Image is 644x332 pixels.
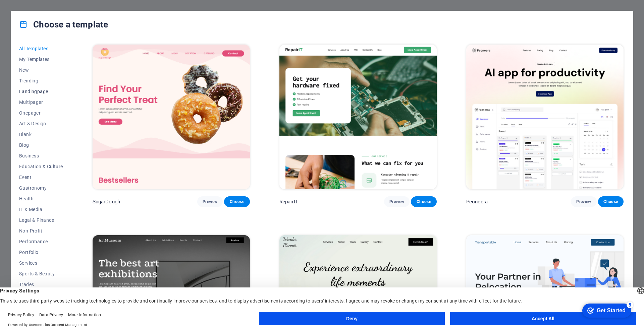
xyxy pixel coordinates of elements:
p: Peoneera [466,198,488,205]
button: Choose [411,196,436,207]
button: Education & Culture [19,161,63,172]
button: Services [19,258,63,268]
button: Multipager [19,97,63,108]
span: Choose [603,199,618,204]
span: Trending [19,78,63,83]
button: Legal & Finance [19,215,63,225]
span: Onepager [19,110,63,116]
span: My Templates [19,57,63,62]
button: Preview [384,196,410,207]
button: Business [19,150,63,161]
button: Art & Design [19,118,63,129]
span: Art & Design [19,121,63,126]
span: Preview [576,199,591,204]
button: Preview [571,196,596,207]
button: Non-Profit [19,225,63,236]
span: Event [19,175,63,180]
span: All Templates [19,46,63,51]
button: Gastronomy [19,183,63,193]
span: Education & Culture [19,164,63,169]
span: Landingpage [19,89,63,94]
span: Choose [416,199,431,204]
button: Blog [19,140,63,150]
span: Non-Profit [19,228,63,234]
button: Trending [19,75,63,86]
button: Sports & Beauty [19,268,63,279]
button: Health [19,193,63,204]
h4: Choose a template [19,19,108,30]
img: RepairIT [279,45,437,189]
button: Blank [19,129,63,140]
button: All Templates [19,43,63,54]
button: New [19,65,63,75]
span: Business [19,153,63,158]
span: Preview [203,199,217,204]
button: Event [19,172,63,183]
span: Sports & Beauty [19,271,63,276]
span: Services [19,260,63,266]
button: Choose [598,196,624,207]
span: Multipager [19,99,63,105]
p: RepairIT [279,198,298,205]
span: Blank [19,132,63,137]
span: Performance [19,239,63,244]
span: Gastronomy [19,185,63,191]
button: Preview [197,196,223,207]
button: Onepager [19,108,63,118]
p: SugarDough [93,198,120,205]
img: SugarDough [93,45,250,189]
button: Trades [19,279,63,290]
div: 5 [50,1,56,8]
div: Get Started 5 items remaining, 0% complete [5,3,54,17]
span: Preview [389,199,404,204]
span: IT & Media [19,207,63,212]
button: Portfolio [19,247,63,258]
span: Health [19,196,63,201]
span: Choose [229,199,244,204]
div: Get Started [20,7,49,13]
span: Trades [19,282,63,287]
button: Performance [19,236,63,247]
span: Blog [19,142,63,148]
span: Legal & Finance [19,217,63,223]
button: My Templates [19,54,63,65]
span: Portfolio [19,250,63,255]
button: Landingpage [19,86,63,97]
button: IT & Media [19,204,63,215]
img: Peoneera [466,45,624,189]
span: New [19,67,63,73]
button: Choose [224,196,250,207]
